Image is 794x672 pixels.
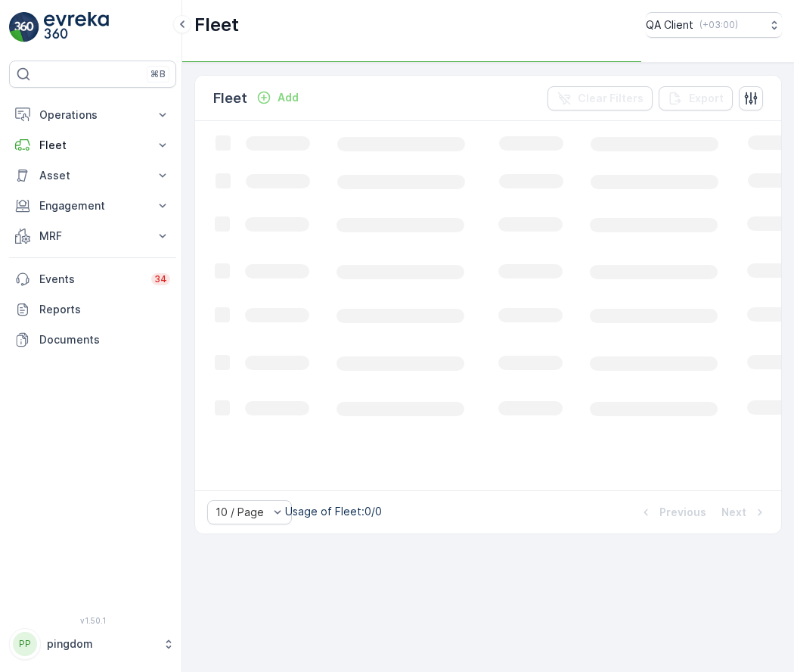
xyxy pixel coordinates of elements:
[44,12,109,42] img: logo_light-DOdMpM7g.png
[659,86,733,110] button: Export
[9,616,176,625] span: v 1.50.1
[721,505,746,520] p: Next
[13,632,37,656] div: PP
[637,503,708,521] button: Previous
[150,68,166,80] p: ⌘B
[194,13,239,37] p: Fleet
[39,302,170,317] p: Reports
[9,130,176,160] button: Fleet
[9,325,176,355] a: Documents
[47,636,155,652] p: pingdom
[720,503,769,521] button: Next
[285,504,382,519] p: Usage of Fleet : 0/0
[9,264,176,294] a: Events34
[9,100,176,130] button: Operations
[646,12,782,38] button: QA Client(+03:00)
[39,272,142,287] p: Events
[39,168,146,183] p: Asset
[278,90,299,105] p: Add
[39,198,146,213] p: Engagement
[689,91,724,106] p: Export
[659,505,706,520] p: Previous
[39,138,146,153] p: Fleet
[9,160,176,191] button: Asset
[39,332,170,347] p: Documents
[9,628,176,660] button: PPpingdom
[9,191,176,221] button: Engagement
[646,17,693,33] p: QA Client
[9,294,176,325] a: Reports
[213,88,247,109] p: Fleet
[547,86,653,110] button: Clear Filters
[578,91,644,106] p: Clear Filters
[154,273,167,285] p: 34
[39,229,146,244] p: MRF
[9,221,176,251] button: MRF
[699,19,738,31] p: ( +03:00 )
[250,89,305,107] button: Add
[39,107,146,123] p: Operations
[9,12,39,42] img: logo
